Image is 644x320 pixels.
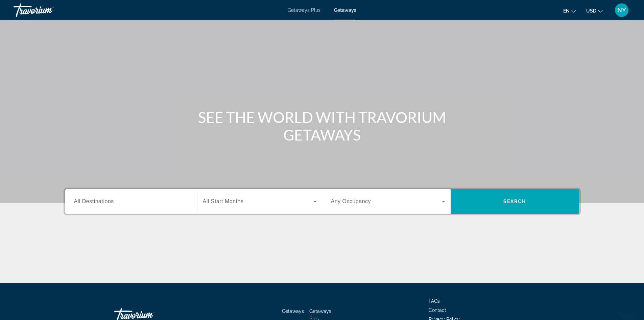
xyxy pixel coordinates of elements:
[503,199,526,204] span: Search
[617,7,626,14] span: NY
[451,189,579,214] button: Search
[74,198,114,204] span: All Destinations
[429,307,446,313] a: Contact
[288,7,320,13] a: Getaways Plus
[617,293,639,315] iframe: Button to launch messaging window
[331,198,371,204] span: Any Occupancy
[282,308,304,314] a: Getaways
[563,8,570,14] span: en
[613,3,630,17] button: User Menu
[195,108,449,144] h1: SEE THE WORLD WITH TRAVORIUM GETAWAYS
[203,198,244,204] span: All Start Months
[65,189,579,214] div: Search widget
[14,1,81,19] a: Travorium
[334,7,356,13] a: Getaways
[563,6,576,16] button: Change language
[429,298,440,304] a: FAQs
[586,8,596,14] span: USD
[586,6,603,16] button: Change currency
